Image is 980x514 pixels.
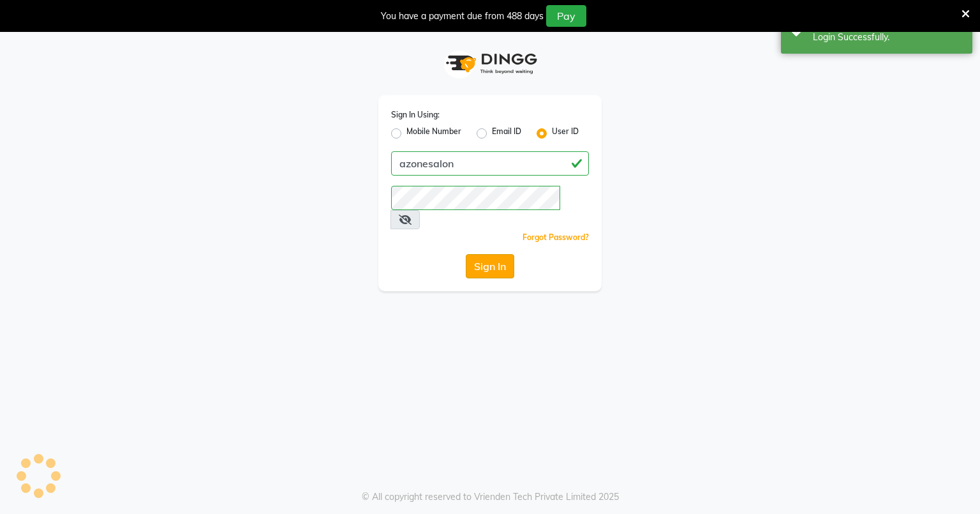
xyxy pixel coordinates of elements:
[546,5,586,27] button: Pay
[466,254,514,278] button: Sign In
[813,31,963,44] div: Login Successfully.
[492,126,521,141] label: Email ID
[391,109,440,121] label: Sign In Using:
[406,126,461,141] label: Mobile Number
[381,10,544,23] div: You have a payment due from 488 days
[523,232,589,242] a: Forgot Password?
[552,126,579,141] label: User ID
[391,151,589,176] input: Username
[439,45,541,82] img: logo1.svg
[391,186,560,210] input: Username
